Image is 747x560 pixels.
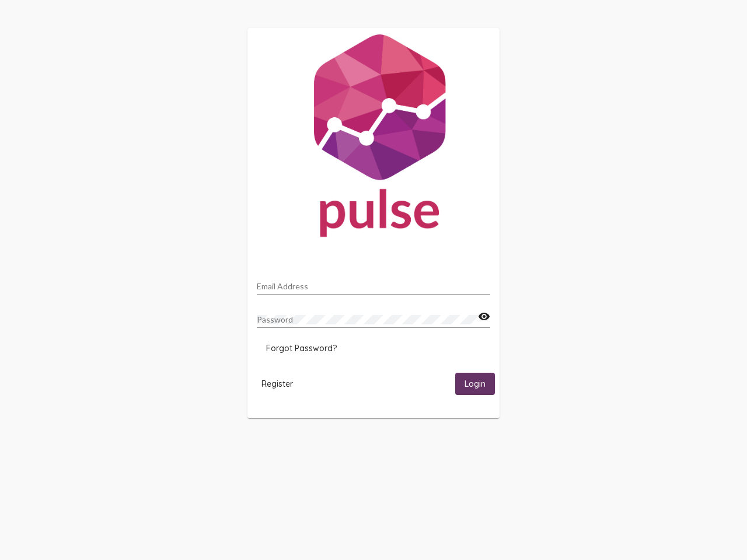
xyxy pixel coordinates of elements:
[247,28,500,249] img: Pulse For Good Logo
[266,343,337,353] span: Forgot Password?
[261,379,293,389] span: Register
[478,310,490,324] mat-icon: visibility
[252,373,302,394] button: Register
[455,373,495,394] button: Login
[257,338,346,359] button: Forgot Password?
[465,379,486,390] span: Login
